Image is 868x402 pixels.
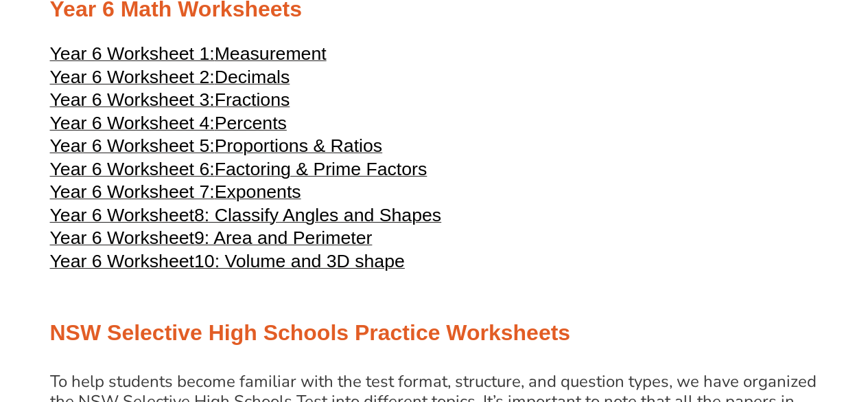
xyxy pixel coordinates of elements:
iframe: Chat Widget [640,247,868,402]
a: Year 6 Worksheet 6:Factoring & Prime Factors [50,165,427,179]
span: Proportions & Ratios [215,135,382,156]
span: Decimals [215,67,290,87]
a: Year 6 Worksheet 5:Proportions & Ratios [50,142,383,155]
span: Year 6 Worksheet 5: [50,135,215,156]
span: Factoring & Prime Factors [215,159,427,179]
span: Year 6 Worksheet 3: [50,89,215,110]
span: Year 6 Worksheet 1: [50,43,215,64]
span: Year 6 Worksheet 2: [50,67,215,87]
span: Year 6 Worksheet [50,205,194,225]
a: Year 6 Worksheet8: Classify Angles and Shapes [50,211,442,225]
span: Measurement [215,43,327,64]
span: 10: Volume and 3D shape [194,251,405,271]
span: Year 6 Worksheet 4: [50,113,215,133]
a: Year 6 Worksheet10: Volume and 3D shape [50,257,405,271]
a: Year 6 Worksheet 4:Percents [50,119,287,133]
span: Year 6 Worksheet 7: [50,181,215,202]
span: Percents [215,113,287,133]
span: Fractions [215,89,290,110]
a: Year 6 Worksheet 2:Decimals [50,73,290,87]
span: Exponents [215,181,301,202]
a: Year 6 Worksheet 3:Fractions [50,96,290,109]
span: 8: Classify Angles and Shapes [194,205,441,225]
span: Year 6 Worksheet 6: [50,159,215,179]
span: 9: Area and Perimeter [194,227,372,248]
span: Year 6 Worksheet [50,251,194,271]
span: Year 6 Worksheet [50,227,194,248]
h2: NSW Selective High Schools Practice Worksheets [50,319,819,348]
a: Year 6 Worksheet 1:Measurement [50,49,327,63]
a: Year 6 Worksheet9: Area and Perimeter [50,234,373,247]
a: Year 6 Worksheet 7:Exponents [50,188,301,201]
